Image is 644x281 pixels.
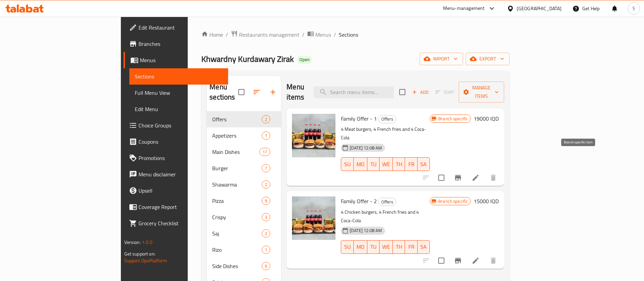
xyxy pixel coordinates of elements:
[315,31,331,39] span: Menus
[262,197,270,205] div: items
[129,85,228,101] a: Full Menu View
[450,252,466,269] button: Branch-specific-item
[341,157,353,171] button: SU
[201,51,294,67] span: Khwardny Kurdawary Zirak
[356,159,365,169] span: MO
[262,165,270,172] span: 7
[212,262,262,270] span: Side Dishes
[434,171,448,185] span: Select to update
[207,160,281,176] div: Burger7
[393,240,405,254] button: TH
[367,157,380,171] button: TU
[262,263,270,269] span: 6
[207,209,281,225] div: Crispy3
[262,180,270,189] div: items
[262,116,270,123] span: 2
[139,170,223,178] span: Menu disclaimer
[124,134,228,150] a: Coupons
[207,193,281,209] div: Pizza9
[207,111,281,127] div: Offers2
[139,203,223,211] span: Coverage Report
[212,213,262,221] span: Crispy
[378,198,396,206] div: Offers
[212,148,259,156] span: Main Dishes
[341,196,377,206] span: Family Offer - 2
[124,256,167,265] a: Support.OpsPlatform
[124,19,228,36] a: Edit Restaurant
[420,159,427,169] span: SA
[262,262,270,270] div: items
[347,145,385,151] span: [DATE] 12:08 AM
[472,174,480,182] a: Edit menu item
[262,213,270,221] div: items
[409,87,431,98] button: Add
[382,159,390,169] span: WE
[466,53,510,65] button: export
[418,157,430,171] button: SA
[124,52,228,68] a: Menus
[431,87,459,98] span: Select section first
[341,113,377,124] span: Family Offer - 1
[408,242,415,252] span: FR
[409,87,431,98] span: Add item
[124,36,228,52] a: Branches
[129,68,228,85] a: Sections
[370,242,377,252] span: TU
[464,84,499,101] span: Manage items
[517,5,562,12] div: [GEOGRAPHIC_DATA]
[418,240,430,254] button: SA
[139,154,223,162] span: Promotions
[334,31,336,39] li: /
[124,166,228,182] a: Menu disclaimer
[139,121,223,129] span: Choice Groups
[292,114,335,157] img: Family Offer - 1
[370,159,377,169] span: TU
[341,125,430,142] p: 4 Meat burgers, 4 French fries and 4 Coca-Cola
[443,4,485,13] div: Menu-management
[356,242,365,252] span: MO
[262,214,270,221] span: 3
[436,116,471,122] span: Branch specific
[207,127,281,144] div: Appetizers1
[260,149,270,155] span: 17
[339,31,358,39] span: Sections
[124,238,141,247] span: Version:
[207,144,281,160] div: Main Dishes17
[395,85,409,99] span: Select section
[485,252,501,269] button: delete
[379,198,396,206] span: Offers
[297,56,312,64] div: Open
[287,82,306,102] h2: Menu items
[262,133,270,139] span: 1
[259,148,270,156] div: items
[212,131,262,140] span: Appetizers
[201,30,510,39] nav: breadcrumb
[212,180,262,189] span: Shawarma
[297,57,312,63] span: Open
[207,225,281,242] div: Saj2
[124,117,228,134] a: Choice Groups
[395,242,402,252] span: TH
[212,115,262,123] span: Offers
[262,131,270,140] div: items
[434,253,448,268] span: Select to update
[139,138,223,146] span: Coupons
[405,240,417,254] button: FR
[408,159,415,169] span: FR
[420,242,427,252] span: SA
[344,242,351,252] span: SU
[262,247,270,253] span: 1
[135,72,223,81] span: Sections
[262,181,270,188] span: 2
[262,164,270,172] div: items
[472,257,480,265] a: Edit menu item
[212,246,262,254] span: Rizo
[347,227,385,234] span: [DATE] 12:08 AM
[485,170,501,186] button: delete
